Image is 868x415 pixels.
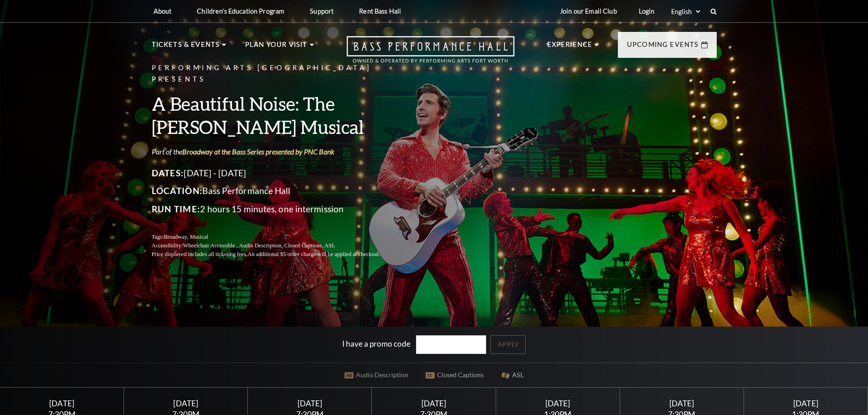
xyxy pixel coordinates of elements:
[507,399,609,408] div: [DATE]
[152,62,402,85] p: Performing Arts [GEOGRAPHIC_DATA] Presents
[755,399,857,408] div: [DATE]
[154,7,172,15] p: About
[152,168,184,178] span: Dates:
[627,39,699,56] p: Upcoming Events
[152,250,402,259] p: Price displayed includes all ticketing fees.
[152,92,402,138] h3: A Beautiful Noise: The [PERSON_NAME] Musical
[152,39,220,56] p: Tickets & Events
[152,202,402,216] p: 2 hours 15 minutes, one intermission
[310,7,334,15] p: Support
[152,241,402,250] p: Accessibility:
[182,147,334,156] a: Broadway at the Bass Series presented by PNC Bank
[152,185,203,196] span: Location:
[359,7,401,15] p: Rent Bass Hall
[11,399,113,408] div: [DATE]
[197,7,284,15] p: Children's Education Program
[152,184,402,198] p: Bass Performance Hall
[152,166,402,180] p: [DATE] - [DATE]
[342,339,411,348] label: I have a promo code
[245,39,308,56] p: Plan Your Visit
[247,251,380,257] span: An additional $5 order charge will be applied at checkout.
[547,39,593,56] p: Experience
[152,147,402,157] p: Part of the
[152,204,200,214] span: Run Time:
[631,399,733,408] div: [DATE]
[259,399,361,408] div: [DATE]
[164,234,208,240] span: Broadway, Musical
[669,7,702,16] select: Select:
[183,242,335,249] span: Wheelchair Accessible , Audio Description, Closed Captions, ASL
[152,233,402,241] p: Tags:
[135,399,237,408] div: [DATE]
[383,399,485,408] div: [DATE]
